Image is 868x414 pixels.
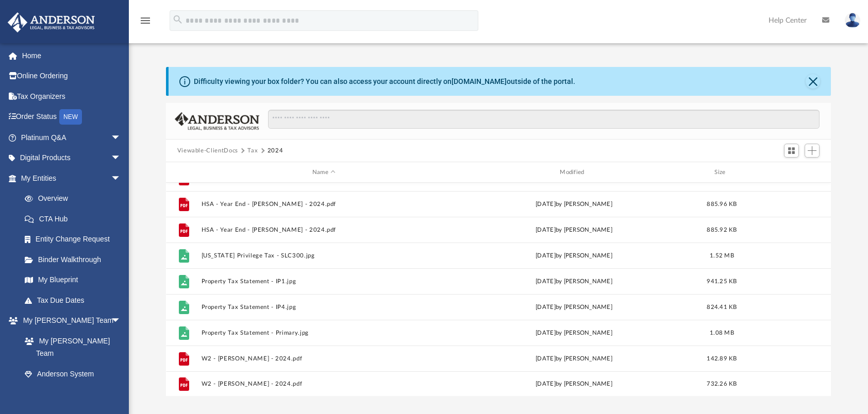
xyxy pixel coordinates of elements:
[201,278,446,285] button: Property Tax Statement - IP1.jpg
[784,144,799,158] button: Switch to Grid View
[710,330,734,336] span: 1.08 MB
[201,304,446,310] button: Property Tax Statement - IP4.jpg
[451,200,696,209] div: [DATE] by [PERSON_NAME]
[14,229,137,250] a: Entity Change Request
[707,201,737,207] span: 885.96 KB
[451,277,696,286] div: [DATE] by [PERSON_NAME]
[14,290,137,310] a: Tax Due Dates
[111,168,131,189] span: arrow_drop_down
[805,144,820,158] button: Add
[806,74,820,89] button: Close
[111,310,131,332] span: arrow_drop_down
[7,45,137,66] a: Home
[7,148,137,168] a: Digital Productsarrow_drop_down
[166,183,831,396] div: grid
[7,168,137,188] a: My Entitiesarrow_drop_down
[14,249,137,270] a: Binder Walkthrough
[14,270,131,290] a: My Blueprint
[5,12,98,32] img: Anderson Advisors Platinum Portal
[14,209,137,229] a: CTA Hub
[451,168,697,177] div: Modified
[710,253,734,258] span: 1.52 MB
[247,146,258,156] button: Tax
[201,355,446,362] button: W2 - [PERSON_NAME] - 2024.pdf
[170,168,196,177] div: id
[139,14,152,27] i: menu
[451,226,696,235] div: [DATE] by [PERSON_NAME]
[201,381,446,387] button: W2 - [PERSON_NAME] - 2024.pdf
[452,77,507,85] a: [DOMAIN_NAME]
[451,380,696,389] div: [DATE] by [PERSON_NAME]
[14,331,126,364] a: My [PERSON_NAME] Team
[172,14,183,25] i: search
[707,381,737,387] span: 732.26 KB
[707,304,737,310] span: 824.41 KB
[7,127,137,148] a: Platinum Q&Aarrow_drop_down
[7,310,131,331] a: My [PERSON_NAME] Teamarrow_drop_down
[201,252,446,259] button: [US_STATE] Privilege Tax - SLC300.jpg
[707,279,737,284] span: 941.25 KB
[59,109,82,125] div: NEW
[7,107,137,128] a: Order StatusNEW
[845,13,860,28] img: User Pic
[14,188,137,209] a: Overview
[177,146,238,156] button: Viewable-ClientDocs
[451,329,696,338] div: [DATE] by [PERSON_NAME]
[7,86,137,107] a: Tax Organizers
[111,127,131,148] span: arrow_drop_down
[451,303,696,312] div: [DATE] by [PERSON_NAME]
[701,168,742,177] div: Size
[268,110,820,129] input: Search files and folders
[707,356,737,361] span: 142.89 KB
[201,330,446,336] button: Property Tax Statement - Primary.jpg
[201,168,446,177] div: Name
[451,174,696,183] div: [DATE] by [PERSON_NAME]
[268,146,283,156] button: 2024
[201,201,446,208] button: HSA - Year End - [PERSON_NAME] - 2024.pdf
[111,148,131,169] span: arrow_drop_down
[14,364,131,384] a: Anderson System
[747,168,819,177] div: id
[201,227,446,233] button: HSA - Year End - [PERSON_NAME] - 2024.pdf
[451,354,696,364] div: [DATE] by [PERSON_NAME]
[139,20,152,27] a: menu
[707,227,737,233] span: 885.92 KB
[451,251,696,261] div: [DATE] by [PERSON_NAME]
[194,76,575,87] div: Difficulty viewing your box folder? You can also access your account directly on outside of the p...
[7,66,137,87] a: Online Ordering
